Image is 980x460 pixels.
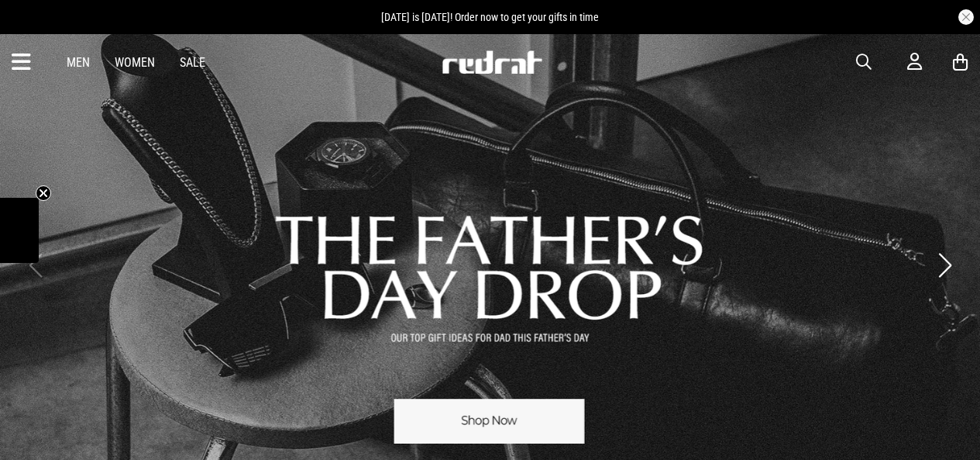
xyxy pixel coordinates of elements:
[381,11,599,23] span: [DATE] is [DATE]! Order now to get your gifts in time
[67,55,90,70] a: Men
[180,55,205,70] a: Sale
[441,50,543,74] img: Redrat logo
[25,248,46,282] button: Previous slide
[36,185,51,201] button: Close teaser
[934,248,955,282] button: Next slide
[115,55,155,70] a: Women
